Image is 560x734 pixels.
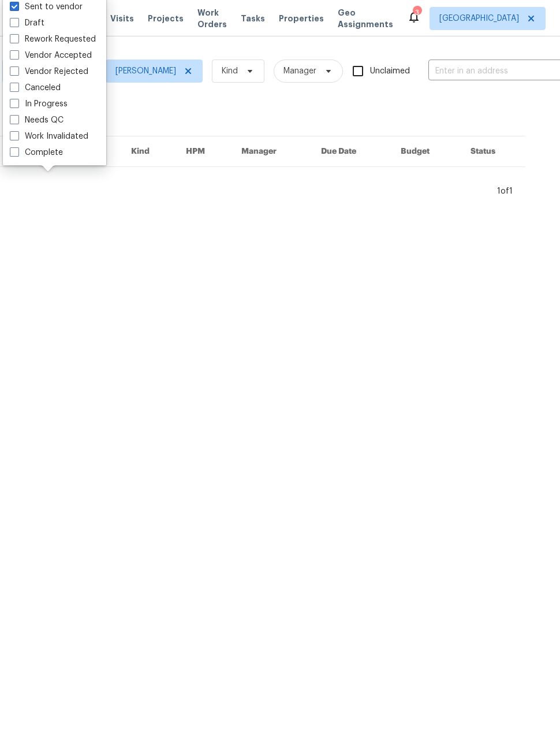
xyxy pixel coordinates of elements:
label: Work Invalidated [10,131,88,142]
span: Projects [148,13,184,24]
div: 3 [413,7,421,18]
th: Manager [232,136,312,167]
label: Vendor Rejected [10,66,88,77]
span: [GEOGRAPHIC_DATA] [439,13,519,24]
th: Kind [122,136,177,167]
label: Sent to vendor [10,1,83,13]
input: Enter in an address [428,62,544,80]
span: Work Orders [197,7,227,30]
th: HPM [177,136,232,167]
span: Geo Assignments [338,7,393,30]
label: Complete [10,147,63,158]
span: Visits [110,13,134,24]
label: In Progress [10,98,68,110]
span: [PERSON_NAME] [115,65,176,77]
label: Rework Requested [10,34,96,45]
span: Kind [222,65,238,77]
span: Tasks [241,14,265,23]
span: Properties [279,13,324,24]
th: Due Date [312,136,391,167]
label: Vendor Accepted [10,50,92,61]
th: Budget [391,136,461,167]
label: Canceled [10,82,61,94]
th: Status [461,136,525,167]
div: 1 of 1 [497,186,513,197]
label: Draft [10,17,44,29]
span: Unclaimed [370,65,410,77]
label: Needs QC [10,114,64,126]
span: Manager [283,65,316,77]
